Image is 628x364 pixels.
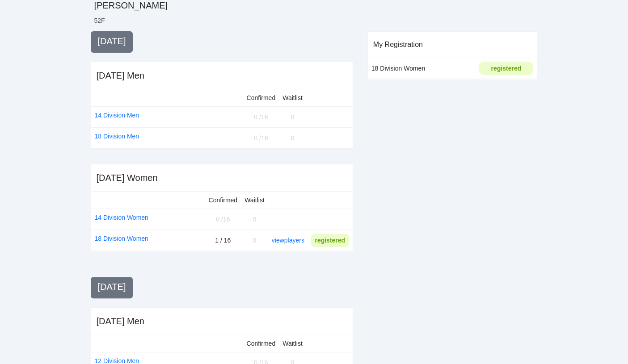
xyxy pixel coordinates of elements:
a: 14 Division Women [95,213,148,222]
span: [DATE] [98,282,126,292]
a: view players [272,237,304,244]
span: [DATE] [98,36,126,46]
div: Waitlist [244,195,265,205]
div: 18 Division Women [371,63,460,73]
div: Waitlist [282,339,303,348]
div: [DATE] Men [97,69,144,82]
span: 0 / 16 [254,134,268,142]
a: 18 Division Men [95,131,139,141]
td: 1 / 16 [205,230,241,251]
div: [DATE] Women [97,172,158,184]
div: [DATE] Men [97,315,144,327]
div: My Registration [373,32,532,57]
div: Confirmed [209,195,238,205]
div: registered [314,235,346,245]
span: 0 / 16 [216,216,230,223]
span: 0 [253,216,256,223]
a: 14 Division Men [95,110,139,120]
div: Confirmed [247,339,276,348]
span: 0 [291,134,294,142]
div: Confirmed [247,93,276,103]
div: Waitlist [282,93,303,103]
div: registered [480,63,532,73]
span: 0 [253,237,256,244]
li: 52 F [94,16,105,25]
span: 0 [291,113,294,121]
span: 0 / 16 [254,113,268,121]
a: 18 Division Women [95,234,148,243]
